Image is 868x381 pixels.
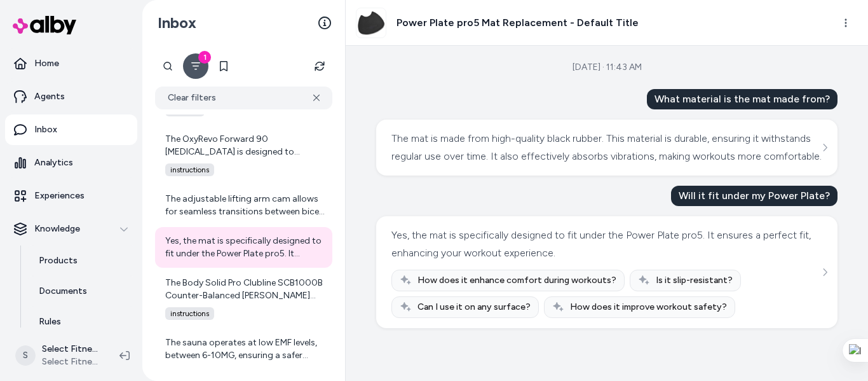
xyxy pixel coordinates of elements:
[397,15,639,31] h3: Power Plate pro5 Mat Replacement - Default Title
[34,123,57,136] p: Inbox
[183,53,208,79] button: Filter
[165,133,325,158] div: The OxyRevo Forward 90 [MEDICAL_DATA] is designed to support recovery, reduce inflammation, and e...
[26,246,137,276] a: Products
[165,307,214,320] span: instructions
[5,214,137,244] button: Knowledge
[39,285,87,298] p: Documents
[42,343,99,356] p: Select Fitness Shopify
[39,315,61,328] p: Rules
[34,156,73,169] p: Analytics
[15,345,36,366] span: S
[34,223,80,235] p: Knowledge
[155,125,332,184] a: The OxyRevo Forward 90 [MEDICAL_DATA] is designed to support recovery, reduce inflammation, and e...
[656,274,733,287] span: Is it slip-resistant?
[5,148,137,178] a: Analytics
[307,53,332,79] button: Refresh
[5,114,137,145] a: Inbox
[155,87,332,109] button: Clear filters
[34,57,59,70] p: Home
[165,336,325,362] div: The sauna operates at low EMF levels, between 6-10MG, ensuring a safer experience.
[165,277,325,302] div: The Body Solid Pro Clubline SCB1000B Counter-Balanced [PERSON_NAME] Machine features a counterbal...
[391,130,822,165] div: The mat is made from high-quality black rubber. This material is durable, ensuring it withstands ...
[155,269,332,328] a: The Body Solid Pro Clubline SCB1000B Counter-Balanced [PERSON_NAME] Machine features a counterbal...
[671,186,837,206] div: Will it fit under my Power Plate?
[817,265,832,280] button: See more
[817,140,832,155] button: See more
[8,335,109,376] button: SSelect Fitness ShopifySelect Fitness
[647,89,837,109] div: What material is the mat made from?
[155,329,332,370] a: The sauna operates at low EMF levels, between 6-10MG, ensuring a safer experience.
[39,254,78,267] p: Products
[5,181,137,211] a: Experiences
[165,193,325,218] div: The adjustable lifting arm cam allows for seamless transitions between bicep and tricep exercises...
[34,190,85,202] p: Experiences
[165,163,214,176] span: instructions
[570,301,727,314] span: How does it improve workout safety?
[26,307,137,337] a: Rules
[5,48,137,79] a: Home
[26,276,137,307] a: Documents
[42,356,99,368] span: Select Fitness
[13,16,76,34] img: alby Logo
[155,185,332,226] a: The adjustable lifting arm cam allows for seamless transitions between bicep and tricep exercises...
[417,301,531,314] span: Can I use it on any surface?
[158,13,196,32] h2: Inbox
[34,90,65,103] p: Agents
[356,8,386,38] img: pro5-Mat-Power-Plate.jpg
[198,51,211,64] div: 1
[5,81,137,112] a: Agents
[155,227,332,268] a: Yes, the mat is specifically designed to fit under the Power Plate pro5. It ensures a perfect fit...
[391,226,822,262] div: Yes, the mat is specifically designed to fit under the Power Plate pro5. It ensures a perfect fit...
[573,61,642,74] div: [DATE] · 11:43 AM
[417,274,616,287] span: How does it enhance comfort during workouts?
[165,235,325,260] div: Yes, the mat is specifically designed to fit under the Power Plate pro5. It ensures a perfect fit...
